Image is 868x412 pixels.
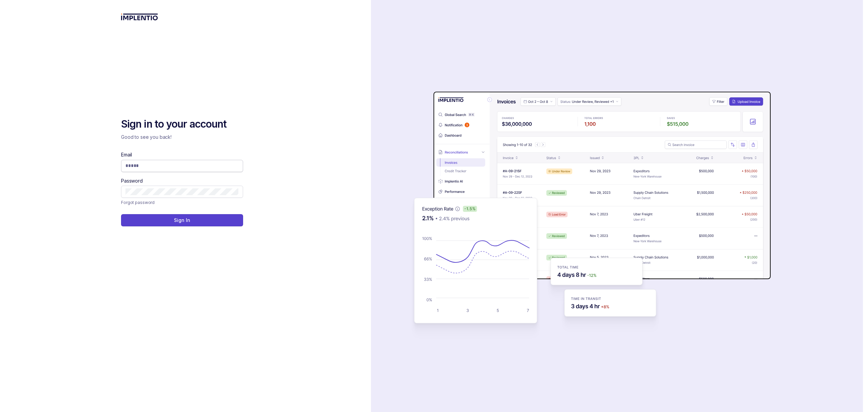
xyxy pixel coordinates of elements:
a: Link Forgot password [121,199,155,206]
button: Sign In [121,214,243,226]
p: Sign In [174,217,190,224]
label: Email [121,151,132,158]
p: Forgot password [121,199,155,206]
img: signin-background.svg [390,70,773,342]
img: logo [121,14,158,20]
label: Password [121,177,143,184]
p: Good to see you back! [121,134,243,141]
h2: Sign in to your account [121,117,243,131]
